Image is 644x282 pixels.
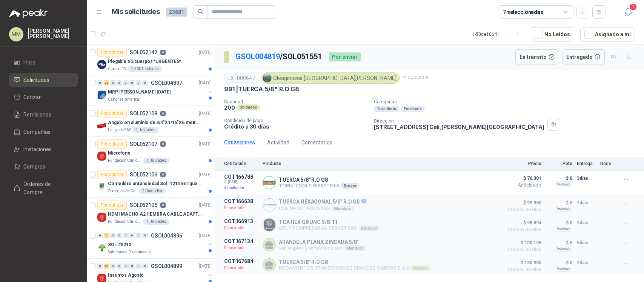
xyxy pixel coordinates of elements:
[123,264,129,269] div: 0
[224,180,258,184] span: C: [DATE]
[546,174,572,183] p: $ 0
[97,80,103,86] div: 0
[160,202,166,208] p: 0
[108,188,138,194] p: Zoologico De Cali
[224,118,368,123] p: Condición de pago
[97,139,127,149] div: Por cotizar
[97,201,127,210] div: Por cotizar
[130,141,157,147] p: SOL052107
[129,80,135,86] div: 0
[104,80,109,86] div: 33
[199,171,212,178] p: [DATE]
[199,263,212,270] p: [DATE]
[9,107,78,122] a: Remisiones
[128,66,162,72] div: 1.500 Unidades
[224,244,258,252] p: Descartada
[129,233,135,238] div: 0
[358,225,380,231] div: Especial
[301,138,332,147] div: Comentarios
[132,127,158,133] div: 2 Unidades
[515,49,559,64] button: En tránsito
[530,27,574,41] button: No Leídos
[504,267,541,272] span: Crédito 30 días
[97,152,106,161] img: Company Logo
[504,198,541,207] span: $ 99.960
[9,55,78,70] a: Inicio
[108,97,139,103] p: Cartones America
[237,104,260,110] div: Unidades
[23,58,35,67] span: Inicio
[224,218,258,224] p: COT166913
[9,125,78,139] a: Compañías
[97,243,106,252] img: Company Logo
[166,8,187,17] span: 23681
[97,182,106,191] img: Company Logo
[108,119,202,126] p: Angulo en aluminio de 3/4"X1/16"X6 metros color Anolok
[374,124,544,130] p: [STREET_ADDRESS] Cali , [PERSON_NAME][GEOGRAPHIC_DATA]
[9,90,78,104] a: Cotizar
[104,264,109,269] div: 23
[110,80,116,86] div: 0
[23,76,49,84] span: Solicitudes
[279,245,367,251] p: valvuniples y accesorios sas
[331,205,355,211] div: Mandato
[130,50,157,55] p: SOL052142
[142,80,148,86] div: 0
[199,80,212,87] p: [DATE]
[577,161,596,166] p: Entrega
[199,49,212,56] p: [DATE]
[224,74,258,83] div: EX -000647
[108,219,142,225] p: Fundación Clínica Shaio
[374,99,641,104] p: Categorías
[410,265,430,271] div: Directo
[9,9,48,18] img: Logo peakr
[110,233,116,238] div: 0
[224,238,258,244] p: COT167134
[224,123,368,130] p: Crédito a 30 días
[235,51,323,63] p: / SOL051551
[136,233,141,238] div: 0
[198,9,203,14] span: search
[108,150,131,157] p: Microfono
[263,161,499,166] p: Producto
[87,45,215,75] a: Por cotizarSOL0521420[DATE] Company LogoPlegable a 3 cuerpos *URGENTES*Caracol TV1.500 Unidades
[87,106,215,136] a: Por cotizarSOL0521080[DATE] Company LogoAngulo en aluminio de 3/4"X1/16"X6 metros color AnolokLaf...
[108,241,131,248] p: SOL #5213
[374,106,399,112] div: Tornillería
[23,110,51,119] span: Remisiones
[112,6,160,17] h1: Mis solicitudes
[504,258,541,267] span: $ 130.900
[577,238,596,247] p: 5 días
[577,218,596,227] p: 3 días
[546,161,572,166] p: Flete
[503,8,543,16] div: 7 seleccionadas
[555,266,572,272] div: Incluido
[142,264,148,269] div: 0
[374,118,544,124] p: Dirección
[555,206,572,212] div: Incluido
[199,202,212,209] p: [DATE]
[580,27,635,41] button: Asignado a mi
[108,180,202,187] p: Comedero antiansiedad Sol. 1214 Enriquecimiento
[224,204,258,212] p: Descartada
[130,172,157,177] p: SOL052106
[9,142,78,156] a: Invitaciones
[142,233,148,238] div: 0
[23,145,52,153] span: Invitaciones
[504,161,541,166] p: Precio
[9,73,78,87] a: Solicitudes
[110,264,116,269] div: 0
[504,183,541,187] span: Anticipado
[108,89,171,96] p: MRP [PERSON_NAME] [DATE]
[123,80,129,86] div: 0
[224,184,258,192] p: Adjudicada
[504,227,541,232] span: Crédito 30 días
[279,183,360,189] p: TORNI-TOOLS FERRETERIA
[136,80,141,86] div: 0
[143,158,169,164] div: 1 Unidades
[546,258,572,267] p: $ 0
[224,174,258,180] p: COT166788
[546,198,572,207] p: $ 0
[136,264,141,269] div: 0
[267,138,289,147] div: Actividad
